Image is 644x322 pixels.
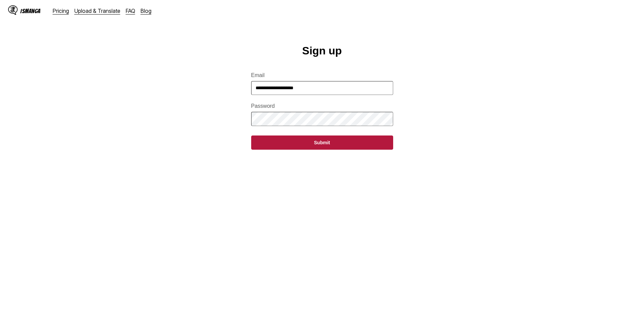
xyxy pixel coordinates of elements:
a: Pricing [53,7,69,14]
a: Upload & Translate [74,7,120,14]
button: Submit [251,135,393,150]
label: Email [251,72,393,78]
div: IsManga [20,8,41,14]
img: IsManga Logo [8,5,18,15]
a: IsManga LogoIsManga [8,5,53,16]
a: Blog [141,7,151,14]
label: Password [251,103,393,109]
a: FAQ [126,7,135,14]
h1: Sign up [302,45,342,57]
